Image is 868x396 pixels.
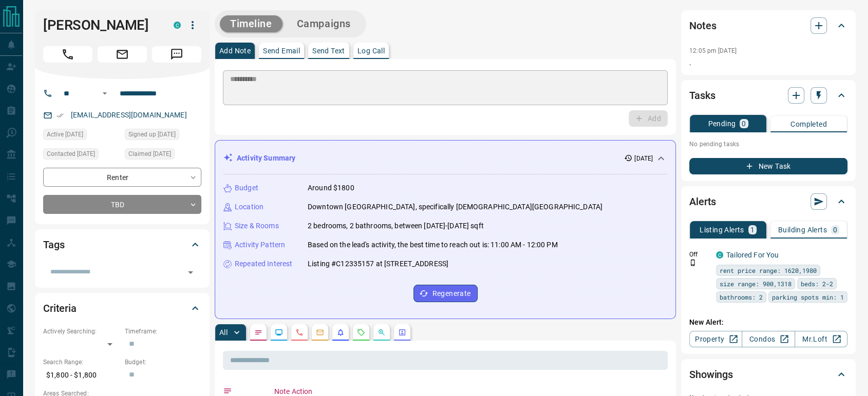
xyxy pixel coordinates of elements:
[174,22,181,29] div: condos.ca
[43,296,201,321] div: Criteria
[275,328,283,336] svg: Lead Browsing Activity
[235,183,258,193] p: Budget
[689,193,716,210] h2: Alerts
[750,226,754,233] p: 1
[220,15,282,32] button: Timeline
[56,112,64,119] svg: Email Verified
[689,83,847,108] div: Tasks
[316,328,324,336] svg: Emails
[689,366,733,383] h2: Showings
[689,250,710,259] p: Off
[219,47,251,54] p: Add Note
[720,279,791,289] span: size range: 900,1318
[235,202,263,212] p: Location
[720,265,817,275] span: rent price range: 1620,1980
[125,327,201,336] p: Timeframe:
[219,329,228,336] p: All
[43,129,120,143] div: Sat Aug 09 2025
[308,202,602,212] p: Downtown [GEOGRAPHIC_DATA], specifically [DEMOGRAPHIC_DATA][GEOGRAPHIC_DATA]
[43,195,201,214] div: TBD
[235,240,285,250] p: Activity Pattern
[128,129,176,140] span: Signed up [DATE]
[689,158,847,174] button: New Task
[99,87,111,100] button: Open
[689,136,847,152] p: No pending tasks
[689,362,847,387] div: Showings
[43,300,77,316] h2: Criteria
[795,331,847,347] a: Mr.Loft
[772,292,844,302] span: parking spots min: 1
[634,154,653,163] p: [DATE]
[125,148,201,163] div: Sat Aug 09 2025
[235,221,279,231] p: Size & Rooms
[71,111,187,119] a: [EMAIL_ADDRESS][DOMAIN_NAME]
[295,328,304,336] svg: Calls
[308,183,354,193] p: Around $1800
[43,46,92,63] span: Call
[357,47,385,54] p: Log Call
[235,259,292,269] p: Repeated Interest
[689,47,737,54] p: 12:05 pm [DATE]
[47,149,95,159] span: Contacted [DATE]
[308,221,484,231] p: 2 bedrooms, 2 bathrooms, between [DATE]-[DATE] sqft
[125,358,201,367] p: Budget:
[287,15,361,32] button: Campaigns
[183,265,198,280] button: Open
[790,121,827,128] p: Completed
[43,148,120,163] div: Sat Aug 09 2025
[801,279,833,289] span: beds: 2-2
[237,153,295,164] p: Activity Summary
[98,46,147,63] span: Email
[378,328,386,336] svg: Opportunities
[778,226,827,233] p: Building Alerts
[689,317,847,328] p: New Alert:
[336,328,345,336] svg: Listing Alerts
[263,47,300,54] p: Send Email
[833,226,837,233] p: 0
[43,17,158,33] h1: [PERSON_NAME]
[398,328,406,336] svg: Agent Actions
[43,168,201,187] div: Renter
[43,367,120,384] p: $1,800 - $1,800
[720,292,763,302] span: bathrooms: 2
[726,251,779,259] a: Tailored For You
[742,331,795,347] a: Condos
[689,259,696,266] svg: Push Notification Only
[308,259,448,269] p: Listing #C12335157 at [STREET_ADDRESS]
[128,149,171,159] span: Claimed [DATE]
[312,47,345,54] p: Send Text
[689,13,847,38] div: Notes
[43,358,120,367] p: Search Range:
[125,129,201,143] div: Sat Aug 09 2025
[47,129,83,140] span: Active [DATE]
[43,236,64,253] h2: Tags
[689,331,742,347] a: Property
[689,17,716,34] h2: Notes
[152,46,201,63] span: Message
[413,285,478,302] button: Regenerate
[43,232,201,257] div: Tags
[43,327,120,336] p: Actively Searching:
[700,226,744,233] p: Listing Alerts
[357,328,365,336] svg: Requests
[689,189,847,214] div: Alerts
[708,120,735,127] p: Pending
[716,251,723,259] div: condos.ca
[742,120,746,127] p: 0
[689,87,715,104] h2: Tasks
[308,240,558,250] p: Based on the lead's activity, the best time to reach out is: 11:00 AM - 12:00 PM
[254,328,262,336] svg: Notes
[689,57,847,68] p: .
[223,149,667,168] div: Activity Summary[DATE]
